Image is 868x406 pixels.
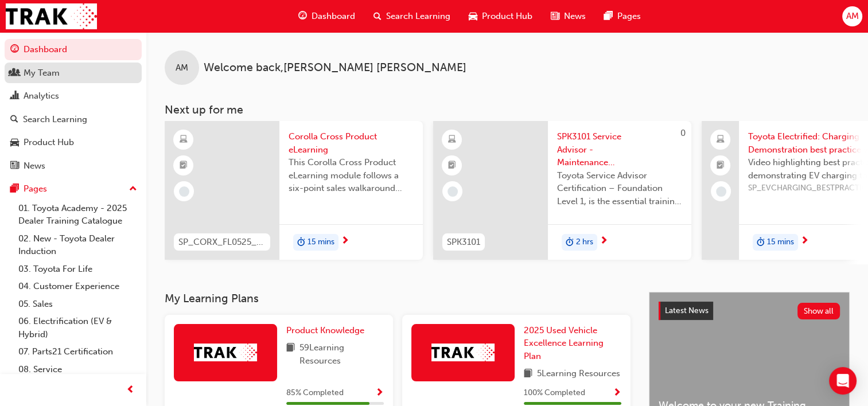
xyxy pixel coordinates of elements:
a: Latest NewsShow all [659,302,840,320]
span: search-icon [10,115,18,125]
span: car-icon [10,138,19,148]
button: Pages [5,178,142,200]
span: chart-icon [10,91,19,101]
span: Pages [617,10,641,23]
a: Dashboard [5,39,142,60]
span: news-icon [551,9,559,24]
span: 2 hrs [576,236,593,249]
span: prev-icon [126,383,135,397]
a: news-iconNews [542,5,595,28]
a: 2025 Used Vehicle Excellence Learning Plan [524,324,621,363]
span: duration-icon [757,235,765,250]
div: Open Intercom Messenger [829,367,857,395]
span: guage-icon [10,45,19,55]
span: book-icon [524,367,532,381]
span: Toyota Service Advisor Certification – Foundation Level 1, is the essential training course for a... [557,169,682,208]
a: pages-iconPages [595,5,650,28]
span: next-icon [600,236,608,247]
a: car-iconProduct Hub [460,5,542,28]
button: DashboardMy TeamAnalyticsSearch LearningProduct HubNews [5,37,142,178]
span: booktick-icon [448,158,456,173]
span: book-icon [286,341,295,367]
img: Trak [431,343,495,361]
span: Welcome back , [PERSON_NAME] [PERSON_NAME] [204,61,466,75]
span: next-icon [800,236,809,247]
span: Corolla Cross Product eLearning [289,130,414,156]
div: Product Hub [24,136,74,149]
a: 07. Parts21 Certification [14,343,142,361]
span: search-icon [373,9,382,24]
span: booktick-icon [717,158,725,173]
span: guage-icon [298,9,307,24]
div: My Team [24,67,60,80]
a: guage-iconDashboard [289,5,364,28]
span: learningResourceType_ELEARNING-icon [180,132,188,147]
a: Product Knowledge [286,324,369,337]
span: next-icon [341,236,349,247]
span: Show Progress [375,388,384,399]
span: SP_CORX_FL0525_EL [178,236,266,249]
img: Trak [194,343,257,361]
button: AM [842,6,862,26]
div: Pages [24,182,47,196]
h3: My Learning Plans [165,292,630,305]
span: car-icon [469,9,477,24]
span: learningRecordVerb_NONE-icon [179,186,189,197]
span: Product Knowledge [286,325,364,335]
a: 08. Service [14,361,142,378]
span: up-icon [129,182,137,197]
span: Show Progress [613,388,621,399]
a: 05. Sales [14,295,142,313]
span: learningRecordVerb_NONE-icon [716,186,726,197]
a: 0SPK3101SPK3101 Service Advisor - Maintenance Reminder & Appointment Booking (eLearning)Toyota Se... [433,121,691,260]
span: 100 % Completed [524,387,585,400]
span: SPK3101 [447,236,480,249]
span: 5 Learning Resources [537,367,620,381]
span: Search Learning [386,10,450,23]
span: news-icon [10,161,19,171]
div: Analytics [24,89,59,103]
span: AM [846,10,858,23]
span: Product Hub [482,10,532,23]
span: AM [176,61,188,75]
span: people-icon [10,68,19,79]
div: News [24,159,45,173]
span: 15 mins [308,236,334,249]
span: 85 % Completed [286,387,344,400]
span: 59 Learning Resources [299,341,384,367]
a: My Team [5,63,142,84]
span: Dashboard [312,10,355,23]
a: 04. Customer Experience [14,278,142,295]
a: SP_CORX_FL0525_ELCorolla Cross Product eLearningThis Corolla Cross Product eLearning module follo... [165,121,423,260]
a: search-iconSearch Learning [364,5,460,28]
button: Show Progress [613,386,621,400]
a: Product Hub [5,132,142,153]
a: 02. New - Toyota Dealer Induction [14,230,142,260]
span: pages-icon [604,9,613,24]
h3: Next up for me [146,103,868,116]
span: booktick-icon [180,158,188,173]
span: 15 mins [767,236,794,249]
a: Analytics [5,85,142,107]
button: Show all [797,303,840,319]
span: duration-icon [566,235,574,250]
span: learningRecordVerb_NONE-icon [447,186,458,197]
a: News [5,155,142,177]
a: 01. Toyota Academy - 2025 Dealer Training Catalogue [14,200,142,230]
span: SPK3101 Service Advisor - Maintenance Reminder & Appointment Booking (eLearning) [557,130,682,169]
a: 06. Electrification (EV & Hybrid) [14,313,142,343]
a: Search Learning [5,109,142,130]
span: duration-icon [297,235,305,250]
span: 2025 Used Vehicle Excellence Learning Plan [524,325,604,361]
span: learningResourceType_ELEARNING-icon [448,132,456,147]
span: News [564,10,586,23]
span: 0 [680,128,686,138]
div: Search Learning [23,113,87,126]
span: laptop-icon [717,132,725,147]
button: Show Progress [375,386,384,400]
span: Latest News [665,306,709,315]
span: pages-icon [10,184,19,194]
img: Trak [6,3,97,29]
